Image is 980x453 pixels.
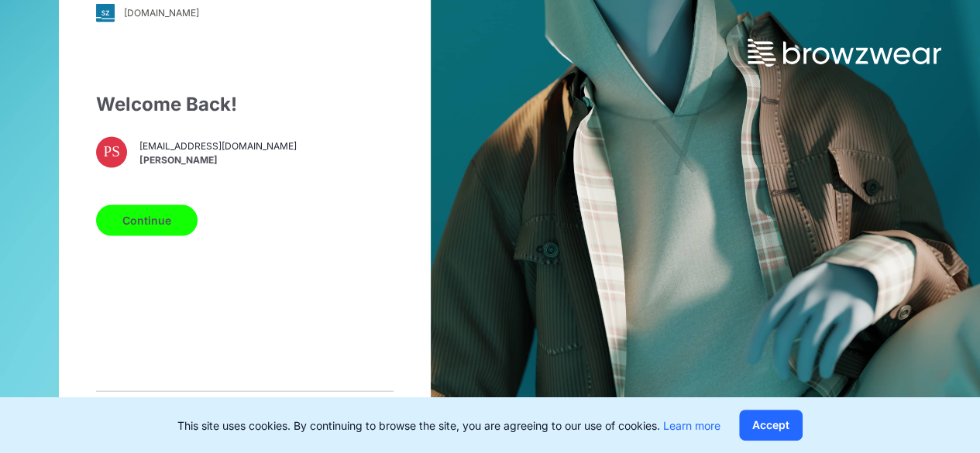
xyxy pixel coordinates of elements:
[139,153,297,167] span: [PERSON_NAME]
[124,7,199,19] div: [DOMAIN_NAME]
[96,3,115,22] img: svg+xml;base64,PHN2ZyB3aWR0aD0iMjgiIGhlaWdodD0iMjgiIHZpZXdCb3g9IjAgMCAyOCAyOCIgZmlsbD0ibm9uZSIgeG...
[96,3,394,22] a: [DOMAIN_NAME]
[663,419,720,432] a: Learn more
[139,139,297,153] span: [EMAIL_ADDRESS][DOMAIN_NAME]
[96,204,198,235] button: Continue
[96,136,127,167] div: PS
[177,417,720,434] p: This site uses cookies. By continuing to browse the site, you are agreeing to our use of cookies.
[739,410,803,441] button: Accept
[96,90,394,118] div: Welcome Back!
[748,39,941,67] img: browzwear-logo.73288ffb.svg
